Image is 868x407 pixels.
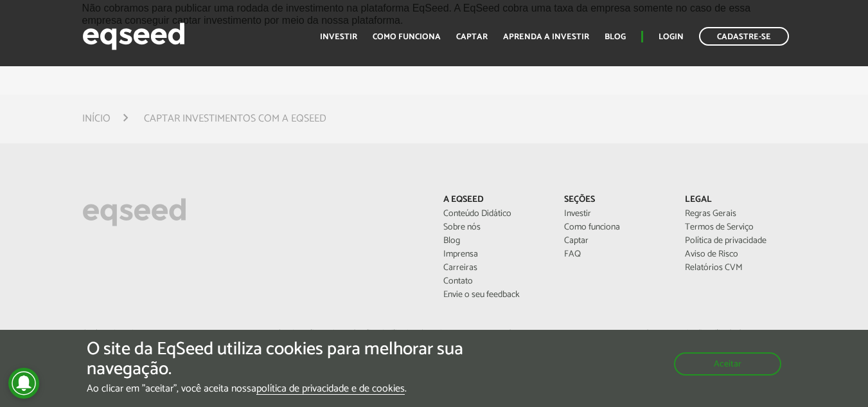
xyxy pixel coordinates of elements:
[443,264,545,273] a: Carreiras
[373,33,441,41] a: Como funciona
[82,19,185,53] img: EqSeed
[87,383,503,395] p: Ao clicar em "aceitar", você aceita nossa .
[564,210,666,219] a: Investir
[564,250,666,259] a: FAQ
[443,277,545,286] a: Contato
[144,110,326,127] li: Captar Investimentos com a EqSeed
[256,384,405,395] a: política de privacidade e de cookies
[564,195,666,206] p: Seções
[503,33,589,41] a: Aprenda a investir
[443,250,545,259] a: Imprensa
[685,223,786,232] a: Termos de Serviço
[443,210,545,219] a: Conteúdo Didático
[82,195,186,230] img: EqSeed Logo
[564,223,666,232] a: Como funciona
[674,352,781,375] button: Aceitar
[443,291,545,300] a: Envie o seu feedback
[605,33,626,41] a: Blog
[82,114,111,124] a: Início
[685,237,786,246] a: Política de privacidade
[685,264,786,273] a: Relatórios CVM
[443,237,545,246] a: Blog
[87,339,503,379] h5: O site da EqSeed utiliza cookies para melhorar sua navegação.
[564,237,666,246] a: Captar
[320,33,357,41] a: Investir
[659,33,684,41] a: Login
[456,33,488,41] a: Captar
[685,250,786,259] a: Aviso de Risco
[685,210,786,219] a: Regras Gerais
[699,27,789,46] a: Cadastre-se
[685,195,786,206] p: Legal
[443,223,545,232] a: Sobre nós
[443,195,545,206] p: A EqSeed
